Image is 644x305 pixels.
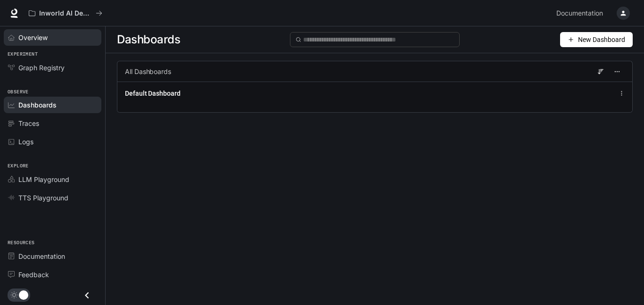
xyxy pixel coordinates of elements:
[560,32,633,47] button: New Dashboard
[19,289,28,300] span: Dark mode toggle
[117,30,180,49] span: Dashboards
[4,266,101,283] a: Feedback
[4,133,101,150] a: Logs
[4,29,101,46] a: Overview
[39,9,92,17] p: Inworld AI Demos
[18,174,69,184] span: LLM Playground
[18,137,33,147] span: Logs
[578,34,625,45] span: New Dashboard
[76,286,98,305] button: Close drawer
[4,190,101,206] a: TTS Playground
[4,248,101,264] a: Documentation
[4,59,101,76] a: Graph Registry
[18,270,49,280] span: Feedback
[25,4,107,23] button: All workspaces
[556,8,603,19] span: Documentation
[18,193,68,203] span: TTS Playground
[18,33,48,42] span: Overview
[18,251,65,261] span: Documentation
[4,97,101,113] a: Dashboards
[18,63,65,73] span: Graph Registry
[125,89,181,98] a: Default Dashboard
[553,4,610,23] a: Documentation
[4,115,101,132] a: Traces
[125,67,171,76] span: All Dashboards
[18,100,57,110] span: Dashboards
[4,171,101,188] a: LLM Playground
[18,118,39,128] span: Traces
